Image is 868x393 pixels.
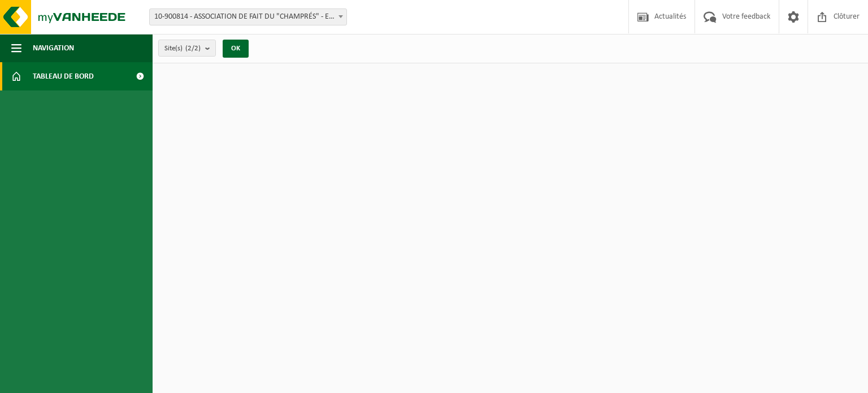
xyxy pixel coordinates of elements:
button: OK [223,40,249,58]
button: Site(s)(2/2) [158,40,216,57]
span: 10-900814 - ASSOCIATION DE FAIT DU "CHAMPRÉS" - EUGIES [149,8,347,25]
span: Tableau de bord [33,62,94,90]
span: Site(s) [164,40,201,57]
span: 10-900814 - ASSOCIATION DE FAIT DU "CHAMPRÉS" - EUGIES [150,9,346,25]
count: (2/2) [185,45,201,52]
span: Navigation [33,34,74,62]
